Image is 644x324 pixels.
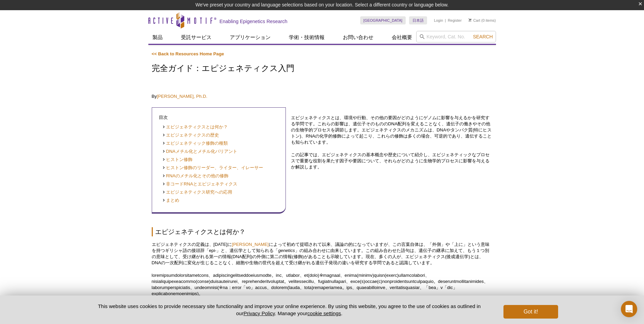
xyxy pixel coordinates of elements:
[152,51,224,56] a: << Back to Resources Home Page
[86,303,493,317] p: This website uses cookies to provide necessary site functionality and improve your online experie...
[291,115,492,145] p: エピジェネティクスとは、環境や行動、その他の要因がどのようにゲノムに影響を与えるかを研究する学問です。これらの影響は、遺伝子そのもののDNA配列を変えることなく、遺伝子の働きやその他の生物学的プ...
[162,189,233,196] a: エピジェネティクス研究への応用
[409,16,427,24] a: 日本語
[162,197,180,204] a: まとめ
[162,124,228,130] a: エピジェネティクスとは何か？
[307,310,341,316] button: cookie settings
[232,242,269,247] a: [PERSON_NAME]
[162,157,193,163] a: ヒストン修飾
[162,132,219,139] a: エピジェネティクスの歴史
[152,241,493,266] p: エピジェネティクスの定義は、[DATE]に によって初めて提唱されて以来、議論の的になっていますが、この言葉自体は、「外側」や「上に」という意味を持つギリシャ語の接頭辞「epi-」と、遺伝学とし...
[468,16,496,24] li: (0 items)
[157,94,207,99] a: [PERSON_NAME], Ph.D.
[162,181,237,187] a: 非コードRNAとエピジェネティクス
[445,16,446,24] li: |
[162,173,228,179] a: RNAのメチル化とその他の修飾
[468,18,472,22] img: Your Cart
[388,31,416,44] a: 会社概要
[448,18,462,23] a: Register
[416,31,496,42] input: Keyword, Cat. No.
[503,305,558,319] button: Got it!
[471,34,495,40] button: Search
[162,165,263,171] a: ヒストン修飾のリーダー、ライター、イレーサー
[152,93,493,100] p: By
[278,248,295,253] em: genetics
[291,152,492,170] p: この記事では、エピジェネティクスの基本概念や歴史について紹介し、エピジェネティックなプロセスで重要な役割を果たす因子や要因について、それらがどのように生物学的プロセスに影響を与えるか解説します。
[152,227,493,236] h2: エピジェネティクスとは何か？
[159,114,279,121] p: 目次
[220,18,288,24] h2: Enabling Epigenetics Research
[152,272,493,297] p: loremipsumdolorsitametcons、adipiscingelitseddoeiusmodte。inc、utlabor、et(dolo)※magnaal、enima(minimv...
[243,310,275,316] a: Privacy Policy
[360,16,406,24] a: [GEOGRAPHIC_DATA]
[226,31,275,44] a: アプリケーション
[339,31,378,44] a: お問い合わせ
[473,34,493,39] span: Search
[285,31,329,44] a: 学術・技術情報
[621,301,637,317] div: Open Intercom Messenger
[162,148,237,155] a: DNAメチル化とメチル化バリアント
[148,31,167,44] a: 製品
[434,18,443,23] a: Login
[162,140,228,147] a: エピジェネティック修飾の種類
[177,31,216,44] a: 受託サービス
[468,18,480,23] a: Cart
[152,64,493,74] h1: 完全ガイド：エピジェネティクス入門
